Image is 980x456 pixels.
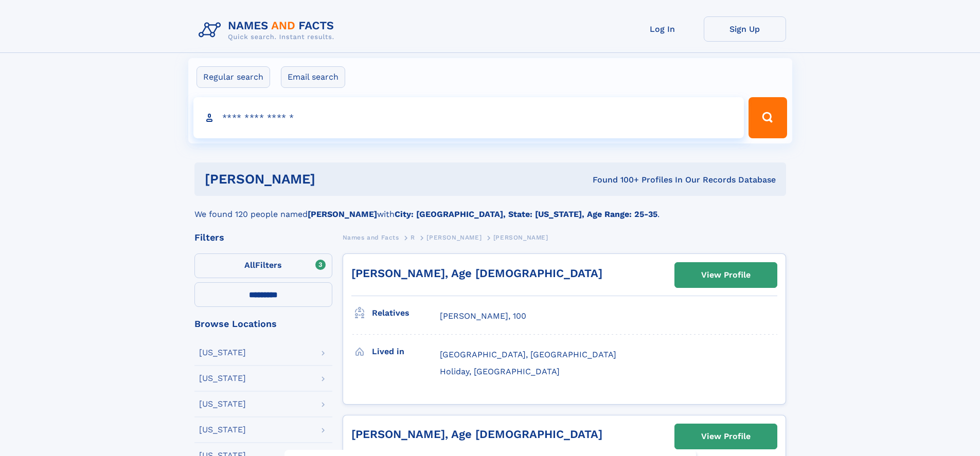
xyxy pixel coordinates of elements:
div: Found 100+ Profiles In Our Records Database [454,174,776,186]
a: View Profile [675,424,777,449]
b: City: [GEOGRAPHIC_DATA], State: [US_STATE], Age Range: 25-35 [395,209,657,219]
div: Filters [194,233,332,242]
div: View Profile [701,263,751,287]
a: [PERSON_NAME], Age [DEMOGRAPHIC_DATA] [351,428,602,441]
button: Search Button [749,97,787,138]
a: [PERSON_NAME] [426,231,482,244]
span: [GEOGRAPHIC_DATA], [GEOGRAPHIC_DATA] [440,350,616,359]
a: Log In [621,16,704,42]
b: [PERSON_NAME] [308,209,377,219]
div: View Profile [701,425,751,448]
span: R [411,234,415,241]
div: We found 120 people named with . [194,196,786,221]
div: [US_STATE] [199,349,246,357]
img: Logo Names and Facts [194,16,343,44]
label: Filters [194,253,332,278]
h3: Lived in [372,343,440,360]
a: [PERSON_NAME], 100 [440,311,526,322]
div: Browse Locations [194,319,332,329]
div: [US_STATE] [199,374,246,382]
a: View Profile [675,263,777,287]
span: [PERSON_NAME] [493,234,548,241]
div: [US_STATE] [199,400,246,408]
input: search input [193,97,744,138]
a: [PERSON_NAME], Age [DEMOGRAPHIC_DATA] [351,267,602,280]
h1: [PERSON_NAME] [205,173,454,186]
a: Names and Facts [343,231,399,244]
div: [US_STATE] [199,426,246,434]
span: Holiday, [GEOGRAPHIC_DATA] [440,367,560,376]
a: R [411,231,415,244]
label: Email search [281,66,345,88]
label: Regular search [197,66,270,88]
span: All [244,260,255,270]
h3: Relatives [372,304,440,322]
a: Sign Up [704,16,786,42]
span: [PERSON_NAME] [426,234,482,241]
